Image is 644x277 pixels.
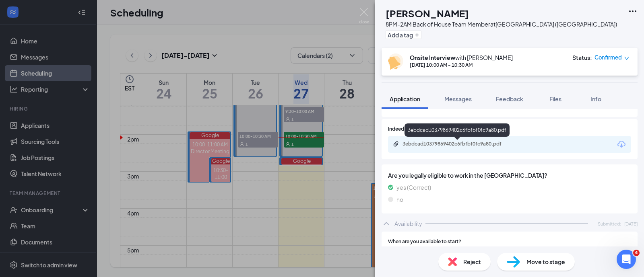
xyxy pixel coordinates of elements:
div: Availability [394,220,422,228]
div: [DATE] 10:00 AM - 10:30 AM [410,62,513,68]
span: Indeed Resume [388,125,423,133]
span: Messages [444,95,472,103]
span: Are you legally eligible to work in the [GEOGRAPHIC_DATA]? [388,171,631,180]
div: 3ebdcad10379869402c6fbfbf0fc9a80.pdf [402,141,515,147]
span: Move to stage [526,257,565,266]
span: Application [390,95,420,103]
span: no [396,195,403,204]
svg: Plus [415,33,419,37]
span: [DATE] [624,220,638,227]
span: Confirmed [594,53,622,62]
span: Submitted: [598,220,621,227]
svg: Download [617,140,626,149]
svg: Paperclip [393,141,399,147]
div: 3ebdcad10379869402c6fbfbf0fc9a80.pdf [405,123,510,137]
svg: ChevronUp [382,219,391,228]
span: 4 [633,250,640,256]
b: Onsite Interview [410,54,455,61]
span: Files [549,95,561,103]
div: 8PM-2AM Back of House Team Member at [GEOGRAPHIC_DATA] ([GEOGRAPHIC_DATA]) [386,20,617,28]
h1: [PERSON_NAME] [386,6,469,20]
svg: Ellipses [628,6,638,16]
iframe: Intercom live chat [617,250,636,269]
span: yes (Correct) [396,183,431,192]
button: PlusAdd a tag [386,31,421,39]
div: Status : [572,53,592,62]
span: Feedback [496,95,523,103]
div: with [PERSON_NAME] [410,53,513,62]
a: Paperclip3ebdcad10379869402c6fbfbf0fc9a80.pdf [393,141,523,148]
span: Reject [463,257,481,266]
span: down [624,55,630,61]
span: When are you available to start? [388,238,461,246]
span: Info [590,95,601,103]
